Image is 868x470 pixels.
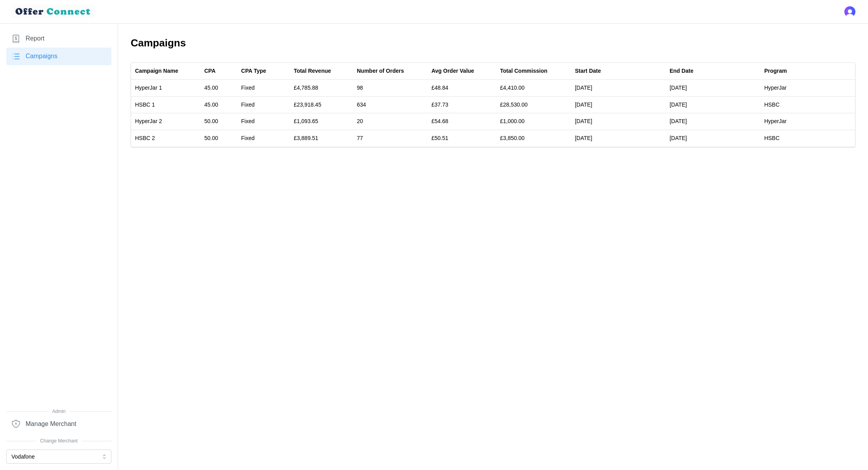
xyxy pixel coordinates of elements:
[26,419,76,429] span: Manage Merchant
[764,67,787,76] div: Program
[496,80,571,97] td: £4,410.00
[131,36,855,50] h2: Campaigns
[200,113,237,130] td: 50.00
[760,80,855,97] td: HyperJar
[6,415,111,433] a: Manage Merchant
[290,130,353,147] td: £3,889.51
[431,67,474,76] div: Avg Order Value
[575,67,601,76] div: Start Date
[666,130,761,147] td: [DATE]
[135,67,178,76] div: Campaign Name
[760,130,855,147] td: HSBC
[353,80,427,97] td: 98
[571,96,666,113] td: [DATE]
[131,113,200,130] td: HyperJar 2
[6,30,111,48] a: Report
[200,130,237,147] td: 50.00
[353,130,427,147] td: 77
[428,96,496,113] td: £37.73
[428,113,496,130] td: £54.68
[353,113,427,130] td: 20
[131,80,200,97] td: HyperJar 1
[357,67,404,76] div: Number of Orders
[353,96,427,113] td: 634
[666,113,761,130] td: [DATE]
[290,80,353,97] td: £4,785.88
[13,5,94,18] img: loyalBe Logo
[26,52,57,61] span: Campaigns
[670,67,694,76] div: End Date
[241,67,267,76] div: CPA Type
[760,96,855,113] td: HSBC
[500,67,547,76] div: Total Commission
[200,80,237,97] td: 45.00
[844,6,855,17] img: 's logo
[6,437,111,445] span: Change Merchant
[237,113,290,130] td: Fixed
[290,113,353,130] td: £1,093.65
[237,80,290,97] td: Fixed
[496,113,571,130] td: £1,000.00
[571,113,666,130] td: [DATE]
[844,6,855,17] button: Open user button
[26,34,44,44] span: Report
[428,80,496,97] td: £48.84
[6,450,111,464] button: Vodafone
[294,67,331,76] div: Total Revenue
[760,113,855,130] td: HyperJar
[666,96,761,113] td: [DATE]
[237,96,290,113] td: Fixed
[6,48,111,65] a: Campaigns
[131,130,200,147] td: HSBC 2
[571,80,666,97] td: [DATE]
[428,130,496,147] td: £50.51
[131,96,200,113] td: HSBC 1
[496,130,571,147] td: £3,850.00
[290,96,353,113] td: £23,918.45
[237,130,290,147] td: Fixed
[200,96,237,113] td: 45.00
[666,80,761,97] td: [DATE]
[571,130,666,147] td: [DATE]
[496,96,571,113] td: £28,530.00
[6,408,111,415] span: Admin
[204,67,216,76] div: CPA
